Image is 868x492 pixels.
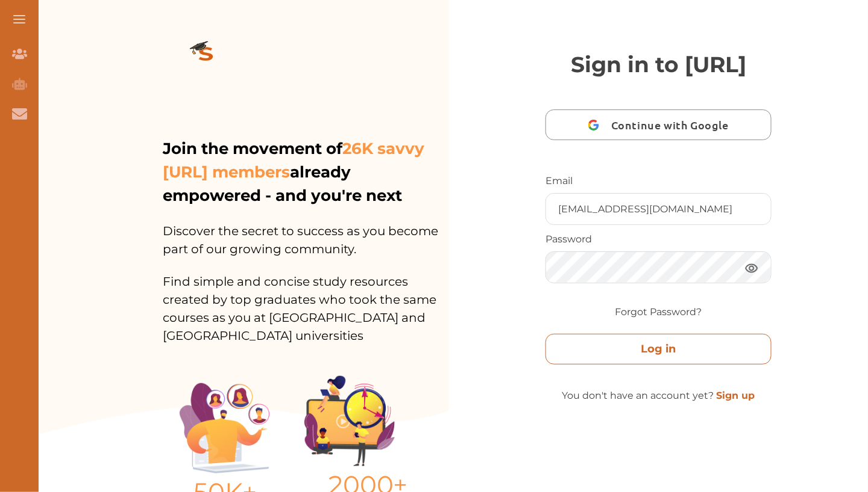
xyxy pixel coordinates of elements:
p: Password [546,232,772,247]
img: Group%201403.ccdcecb8.png [304,376,395,466]
img: eye.3286bcf0.webp [744,260,759,275]
p: You don't have an account yet? [546,389,772,403]
p: Email [546,174,772,188]
img: Illustration.25158f3c.png [180,383,270,473]
img: logo [163,22,250,89]
span: Continue with Google [611,111,735,139]
button: Log in [546,334,772,364]
input: Enter your username or email [546,194,771,224]
button: Continue with Google [546,109,772,140]
p: Find simple and concise study resources created by top graduates who took the same courses as you... [163,258,449,345]
p: Discover the secret to success as you become part of our growing community. [163,208,449,258]
p: Join the movement of already empowered - and you're next [163,137,447,208]
p: Sign in to [URL] [546,48,772,81]
a: Sign up [717,390,755,401]
a: Forgot Password? [615,305,702,319]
